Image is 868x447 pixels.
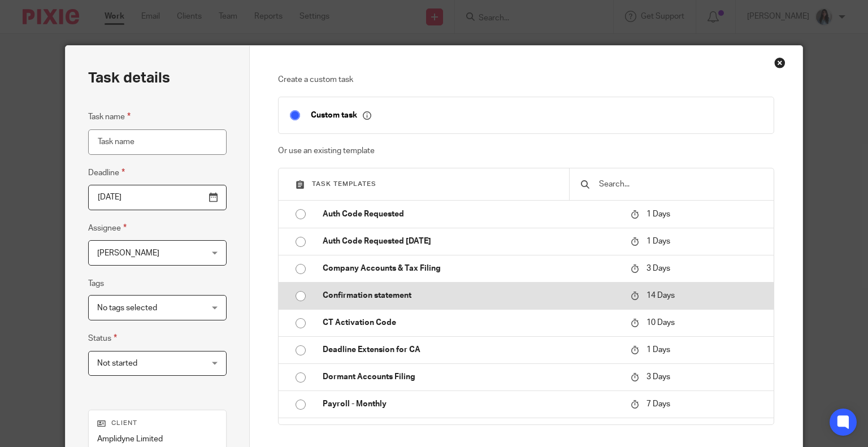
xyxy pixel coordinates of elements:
[646,237,670,245] span: 1 Days
[97,419,218,428] p: Client
[88,129,227,155] input: Task name
[646,292,675,300] span: 14 Days
[88,278,104,289] label: Tags
[323,290,619,301] p: Confirmation statement
[646,264,670,272] span: 3 Days
[88,166,125,179] label: Deadline
[97,359,137,367] span: Not started
[88,110,131,123] label: Task name
[323,236,619,247] p: Auth Code Requested [DATE]
[97,433,218,445] p: Amplidyne Limited
[774,57,785,68] div: Close this dialog window
[323,209,619,220] p: Auth Code Requested
[323,371,619,383] p: Dormant Accounts Filing
[278,145,774,157] p: Or use an existing template
[646,346,670,354] span: 1 Days
[312,181,376,187] span: Task templates
[598,178,762,190] input: Search...
[323,263,619,274] p: Company Accounts & Tax Filing
[278,74,774,85] p: Create a custom task
[97,249,159,257] span: [PERSON_NAME]
[323,398,619,410] p: Payroll - Monthly
[646,319,675,327] span: 10 Days
[88,332,117,345] label: Status
[97,304,157,312] span: No tags selected
[88,68,170,88] h2: Task details
[646,400,670,408] span: 7 Days
[323,344,619,355] p: Deadline Extension for CA
[311,110,371,120] p: Custom task
[646,210,670,218] span: 1 Days
[88,222,127,235] label: Assignee
[323,317,619,328] p: CT Activation Code
[646,373,670,381] span: 3 Days
[88,185,227,210] input: Pick a date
